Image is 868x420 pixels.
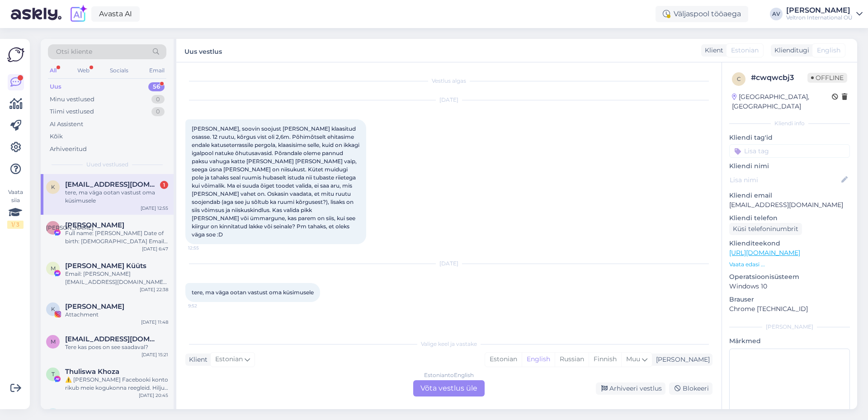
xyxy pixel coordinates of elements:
div: English [522,353,555,366]
div: [DATE] 20:45 [139,392,168,399]
div: Estonian [485,353,522,366]
span: 9:52 [188,302,222,309]
div: 0 [151,107,165,116]
span: Merle Küüts [65,262,146,270]
a: [PERSON_NAME]Veltron International OÜ [786,7,863,21]
div: [DATE] 22:38 [140,286,168,293]
div: 56 [148,82,165,91]
span: m [51,338,56,345]
div: Uus [50,82,61,91]
span: c [737,76,741,82]
img: Askly Logo [7,46,24,63]
div: 0 [151,95,165,104]
div: tere, ma väga ootan vastust oma küsimusele [65,189,168,205]
div: Vaata siia [7,188,24,229]
div: [PERSON_NAME] [729,323,850,331]
div: ⚠️ [PERSON_NAME] Facebooki konto rikub meie kogukonna reegleid. Hiljuti on meie süsteem saanud ka... [65,376,168,392]
div: Väljaspool tööaega [656,6,748,22]
p: Windows 10 [729,282,850,291]
div: Veltron International OÜ [786,14,853,21]
span: 12:55 [188,245,222,251]
div: Kliendi info [729,119,850,127]
p: [EMAIL_ADDRESS][DOMAIN_NAME] [729,200,850,210]
span: M [51,265,56,272]
p: Brauser [729,295,850,304]
span: English [817,46,840,55]
div: Valige keel ja vastake [185,340,712,348]
div: Klient [701,46,723,55]
p: Kliendi email [729,191,850,200]
p: Kliendi nimi [729,161,850,171]
span: Abraham Fernando [65,408,124,416]
p: Märkmed [729,336,850,346]
span: tere, ma väga ootan vastust oma küsimusele [192,289,314,296]
div: [GEOGRAPHIC_DATA], [GEOGRAPHIC_DATA] [732,92,832,111]
div: Võta vestlus üle [413,380,485,396]
div: Full name: [PERSON_NAME] Date of birth: [DEMOGRAPHIC_DATA] Email: [PERSON_NAME][EMAIL_ADDRESS][DO... [65,229,168,245]
p: Vaata edasi ... [729,260,850,269]
div: Kõik [50,132,63,141]
div: Socials [108,65,130,76]
div: Estonian to English [424,371,474,379]
span: K [51,306,55,312]
span: Thuliswa Khoza [65,368,119,376]
div: 1 / 3 [7,221,24,229]
div: [DATE] 6:47 [142,245,168,252]
div: Russian [555,353,589,366]
div: [DATE] 15:21 [142,351,168,358]
div: Email [147,65,166,76]
div: [PERSON_NAME] [786,7,853,14]
span: Estonian [215,354,243,364]
img: explore-ai [69,5,88,24]
div: # cwqwcbj3 [751,72,807,83]
span: kyllitedre@gmail.com [65,180,159,189]
span: Kristin Kerro [65,302,124,311]
div: Arhiveeri vestlus [596,382,665,395]
div: Vestlus algas [185,77,712,85]
div: Email: [PERSON_NAME][EMAIL_ADDRESS][DOMAIN_NAME] Date of birth: [DEMOGRAPHIC_DATA] Full name: [PE... [65,270,168,286]
p: Klienditeekond [729,239,850,248]
span: k [51,184,55,190]
div: All [48,65,58,76]
span: Muu [626,355,640,363]
div: AI Assistent [50,120,83,129]
div: Klient [185,355,208,364]
input: Lisa tag [729,144,850,158]
span: Offline [807,73,847,83]
div: [PERSON_NAME] [652,355,710,364]
a: [URL][DOMAIN_NAME] [729,249,800,257]
p: Chrome [TECHNICAL_ID] [729,304,850,314]
div: Küsi telefoninumbrit [729,223,802,235]
span: T [52,371,55,378]
span: m.nommilo@gmail.com [65,335,159,343]
p: Kliendi tag'id [729,133,850,142]
div: Web [75,65,91,76]
span: Estonian [731,46,759,55]
div: Tere kas poes on see saadaval? [65,343,168,351]
input: Lisa nimi [730,175,840,185]
div: Attachment [65,311,168,319]
div: [DATE] 12:55 [141,205,168,212]
div: Tiimi vestlused [50,107,94,116]
div: 1 [160,181,168,189]
a: Avasta AI [91,6,140,22]
span: Otsi kliente [56,47,92,57]
span: Uued vestlused [86,160,128,169]
span: [PERSON_NAME] [46,224,94,231]
div: [DATE] [185,260,712,268]
div: Klienditugi [771,46,809,55]
div: Blokeeri [669,382,712,395]
div: [DATE] [185,96,712,104]
span: Яна Гуртовая [65,221,124,229]
p: Kliendi telefon [729,213,850,223]
div: [DATE] 11:48 [141,319,168,326]
div: AV [770,8,783,20]
span: [PERSON_NAME], soovin soojust [PERSON_NAME] klaasitud osasse. 12 ruutu, kõrgus vist oli 2,6m. Põh... [192,125,361,238]
div: Arhiveeritud [50,145,87,154]
label: Uus vestlus [184,44,222,57]
div: Minu vestlused [50,95,94,104]
div: Finnish [589,353,621,366]
p: Operatsioonisüsteem [729,272,850,282]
